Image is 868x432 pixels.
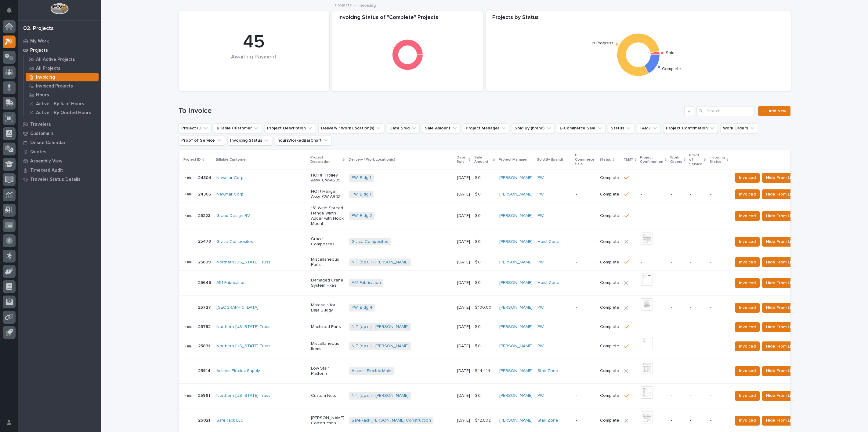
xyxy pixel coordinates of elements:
p: Miscellaneous Items [311,341,344,352]
p: Materials for Baja Buggy [311,303,344,313]
button: Project Manager [463,123,509,133]
a: PWI Bldg 1 [352,175,371,181]
p: Quotes [30,149,46,155]
p: Complete [600,192,619,197]
p: [DATE] [457,280,470,285]
button: Invoiced [735,278,760,288]
p: 25479 [198,238,212,244]
div: 45 [189,31,319,53]
a: Active - By % of Hours [24,99,101,108]
p: Complete [600,213,619,218]
a: SafeRack [PERSON_NAME] Construction [352,418,431,423]
button: Invoiced [735,257,760,267]
p: [DATE] [457,393,470,398]
a: Onsite Calendar [18,138,101,147]
p: - [710,344,728,349]
p: Grace Composites [311,236,344,247]
p: Active - By Quoted Hours [36,110,91,116]
button: Hide From List [762,322,799,332]
span: Hide From List [766,304,795,311]
text: Sold [666,51,675,55]
p: $ 0 [475,238,482,244]
p: - [576,324,595,330]
a: PWI [537,324,544,330]
button: Hide From List [762,391,799,401]
a: Assembly View [18,156,101,166]
p: - [690,344,705,349]
p: Invoicing [358,2,376,8]
span: Hide From List [766,259,795,266]
tr: 2563925639 Northern [US_STATE] Truss Miscellaneous PartsNIT (c.p.u.) - [PERSON_NAME] [DATE]$ 0$ 0... [179,254,808,270]
p: - [671,393,685,398]
button: Invoiced [735,211,760,221]
p: - [690,239,705,244]
a: PWI [537,175,544,181]
button: Proof of Service [179,136,225,145]
button: Notifications [3,4,16,17]
a: Grand Design RV [216,213,250,218]
a: Travelers [18,120,101,129]
p: $ 0 [475,259,482,265]
p: - [690,280,705,285]
p: 25727 [198,304,212,310]
p: 13" Wide Spread Flange Width Adder with Hook Mount [311,206,344,226]
p: Low Stair Platform [311,366,344,376]
a: Projects [18,46,101,55]
span: Hide From List [766,279,795,287]
a: [PERSON_NAME] [499,368,533,374]
p: Complete [600,393,619,398]
a: Hours [24,91,101,99]
button: Status [608,123,634,133]
p: [DATE] [457,368,470,374]
p: 25223 [198,212,212,218]
p: - [641,213,666,218]
a: Access Electric Main [352,368,391,374]
p: Proof of Service [689,152,702,168]
p: Customers [30,131,54,136]
p: [DATE] [457,344,470,349]
button: Hide From List [762,237,799,247]
p: - [710,192,728,197]
p: [DATE] [457,213,470,218]
h1: To Invoice [179,106,682,115]
p: 24305 [198,191,212,197]
tr: 2572725727 [GEOGRAPHIC_DATA] Materials for Baja BuggyPWI Bldg 4 [DATE]$ 100.00$ 100.00 [PERSON_NA... [179,295,808,320]
a: All Projects [24,64,101,73]
button: Date Sold [387,123,420,133]
tr: 2547925479 Grace Composites Grace CompositesGrace Composites [DATE]$ 0$ 0 [PERSON_NAME] Hoist Zon... [179,229,808,254]
button: Invoiced [735,237,760,247]
p: 25914 [198,367,212,374]
a: [PERSON_NAME] [499,280,533,285]
a: Projects [335,1,352,8]
button: T&M? [637,123,661,133]
p: Complete [600,260,619,265]
text: In Progress [592,41,613,46]
button: Invoiced [735,341,760,351]
p: Projects [30,48,48,53]
p: Delivery / Work Location(s) [349,156,395,163]
p: [PERSON_NAME] Construction [311,415,344,426]
p: - [710,324,728,330]
a: Grace Composites [216,239,253,244]
p: - [671,324,685,330]
a: NIT (c.p.u.) - [PERSON_NAME] [352,260,409,265]
a: SafeRack LLC [216,418,244,423]
p: - [690,192,705,197]
span: Invoiced [739,279,756,287]
a: [PERSON_NAME] [499,213,533,218]
a: PWI [537,213,544,218]
p: 25991 [198,392,212,398]
a: Access Electric Supply [216,368,260,374]
a: NIT (c.p.u.) - [PERSON_NAME] [352,324,409,330]
p: - [576,418,595,423]
p: - [690,213,705,218]
p: - [671,305,685,310]
p: - [710,239,728,244]
p: - [671,175,685,181]
p: - [690,393,705,398]
p: - [576,239,595,244]
button: Project Confirmation [663,123,718,133]
text: Complete [662,67,681,71]
p: Complete [600,305,619,310]
p: - [690,305,705,310]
